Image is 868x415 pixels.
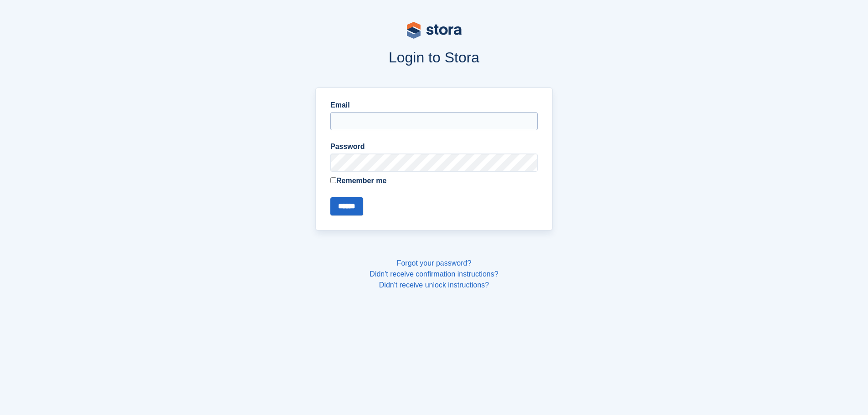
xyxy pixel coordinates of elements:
[330,177,336,183] input: Remember me
[330,100,538,111] label: Email
[330,175,538,186] label: Remember me
[142,49,727,66] h1: Login to Stora
[330,141,538,152] label: Password
[407,22,462,39] img: stora-logo-53a41332b3708ae10de48c4981b4e9114cc0af31d8433b30ea865607fb682f29.svg
[379,281,489,289] a: Didn't receive unlock instructions?
[397,259,472,267] a: Forgot your password?
[370,270,498,278] a: Didn't receive confirmation instructions?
